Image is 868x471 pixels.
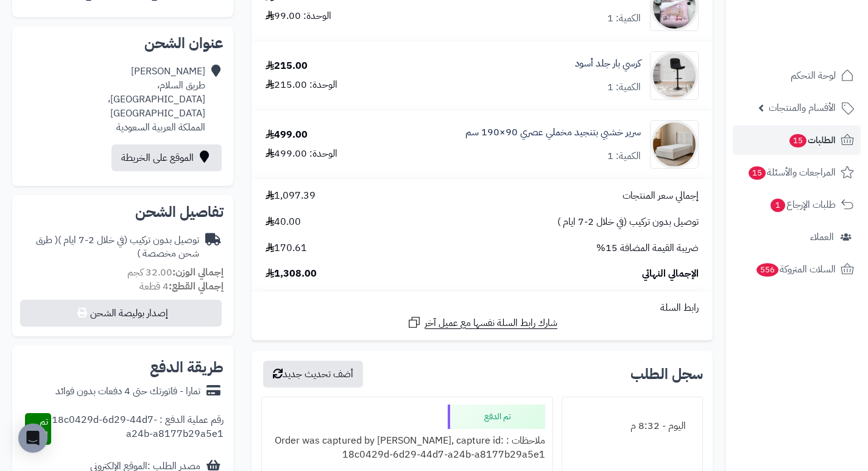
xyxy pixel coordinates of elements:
[266,128,308,142] div: 499.00
[172,265,224,280] strong: إجمالي الوزن:
[623,189,699,203] span: إجمالي سعر المنتجات
[465,126,641,140] a: سرير خشبي بتنجيد مخملي عصري 90×190 سم
[733,61,861,90] a: لوحة التحكم
[733,126,861,155] a: الطلبات15
[266,267,317,281] span: 1,308.00
[642,267,699,281] span: الإجمالي النهائي
[111,144,222,171] a: الموقع على الخريطة
[733,158,861,187] a: المراجعات والأسئلة15
[127,265,224,280] small: 32.00 كجم
[733,222,861,252] a: العملاء
[596,241,699,255] span: ضريبة القيمة المضافة 15%
[266,241,307,255] span: 170.61
[266,59,308,73] div: 215.00
[810,228,834,246] span: العملاء
[756,263,779,277] span: 556
[785,21,856,47] img: logo-2.png
[55,384,200,398] div: تمارا - فاتورتك حتى 4 دفعات بدون فوائد
[575,57,641,71] a: كرسي بار جلد أسود
[20,300,222,327] button: إصدار بوليصة الشحن
[266,189,316,203] span: 1,097.39
[747,164,836,181] span: المراجعات والأسئلة
[607,80,641,94] div: الكمية: 1
[266,215,301,229] span: 40.00
[770,198,786,212] span: 1
[269,429,545,467] div: ملاحظات : Order was captured by [PERSON_NAME], capture id: 18c0429d-6d29-44d7-a24b-a8177b29a5e1
[169,279,224,294] strong: إجمالي القطع:
[788,132,836,149] span: الطلبات
[557,215,699,229] span: توصيل بدون تركيب (في خلال 2-7 ايام )
[266,78,337,92] div: الوحدة: 215.00
[769,99,836,116] span: الأقسام والمنتجات
[791,67,836,84] span: لوحة التحكم
[22,36,224,51] h2: عنوان الشحن
[755,261,836,278] span: السلات المتروكة
[570,414,695,438] div: اليوم - 8:32 م
[607,149,641,163] div: الكمية: 1
[733,255,861,284] a: السلات المتروكة556
[769,196,836,213] span: طلبات الإرجاع
[425,316,557,330] span: شارك رابط السلة نفسها مع عميل آخر
[22,233,199,261] div: توصيل بدون تركيب (في خلال 2-7 ايام )
[18,423,48,453] div: Open Intercom Messenger
[733,190,861,219] a: طلبات الإرجاع1
[51,413,224,445] div: رقم عملية الدفع : 18c0429d-6d29-44d7-a24b-a8177b29a5e1
[139,279,224,294] small: 4 قطعة
[256,301,708,315] div: رابط السلة
[36,233,199,261] span: ( طرق شحن مخصصة )
[748,166,766,180] span: 15
[448,405,545,429] div: تم الدفع
[266,9,331,23] div: الوحدة: 99.00
[789,133,807,147] span: 15
[22,205,224,219] h2: تفاصيل الشحن
[407,315,557,330] a: شارك رابط السلة نفسها مع عميل آخر
[651,120,698,169] img: 1756282711-1-90x90.jpg
[150,360,224,375] h2: طريقة الدفع
[651,51,698,100] img: 1749553328-1-90x90.jpg
[263,361,363,388] button: أضف تحديث جديد
[630,367,703,381] h3: سجل الطلب
[22,65,205,134] div: [PERSON_NAME] طريق السلام، [GEOGRAPHIC_DATA]، [GEOGRAPHIC_DATA] المملكة العربية السعودية
[607,12,641,26] div: الكمية: 1
[266,147,337,161] div: الوحدة: 499.00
